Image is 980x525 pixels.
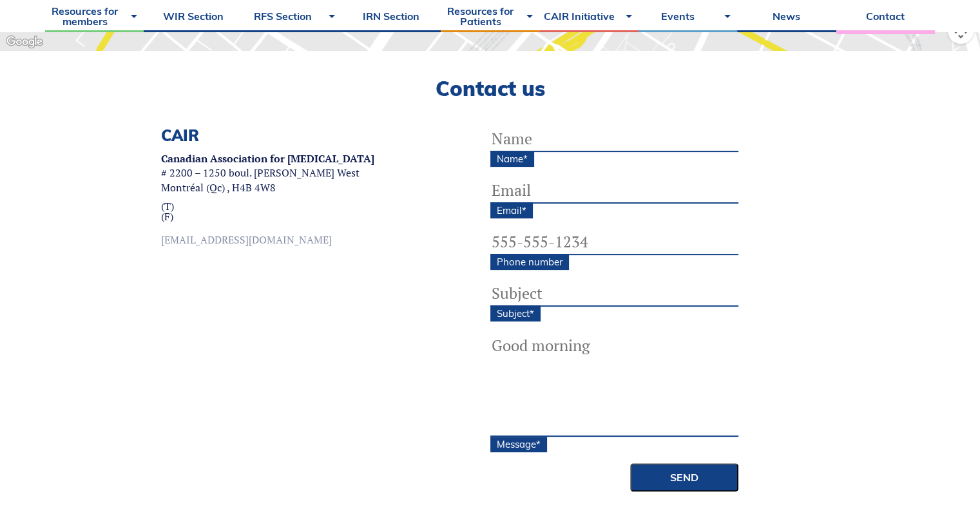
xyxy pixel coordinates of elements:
label: Email [490,202,533,218]
input: 555-555-1234 [490,229,738,255]
img: Google [3,33,46,50]
h3: CAIR [161,126,374,145]
label: Subject [490,305,541,321]
input: Subject [490,281,738,307]
label: Message [490,436,547,452]
label: Phone number [490,254,569,270]
h2: Contact us [45,76,935,100]
input: Send [630,463,738,492]
strong: Canadian Association for [MEDICAL_DATA] [161,151,374,166]
input: Name [490,126,738,152]
p: # 2200 – 1250 boul. [PERSON_NAME] West Montréal (Qc) , H4B 4W8 [161,151,374,195]
label: Name [490,151,534,167]
a: Open this area in Google Maps (opens a new window) [3,33,46,50]
a: (F) [161,211,374,222]
a: (T) [161,201,374,211]
a: [EMAIL_ADDRESS][DOMAIN_NAME] [161,234,374,245]
input: Email [490,178,738,204]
